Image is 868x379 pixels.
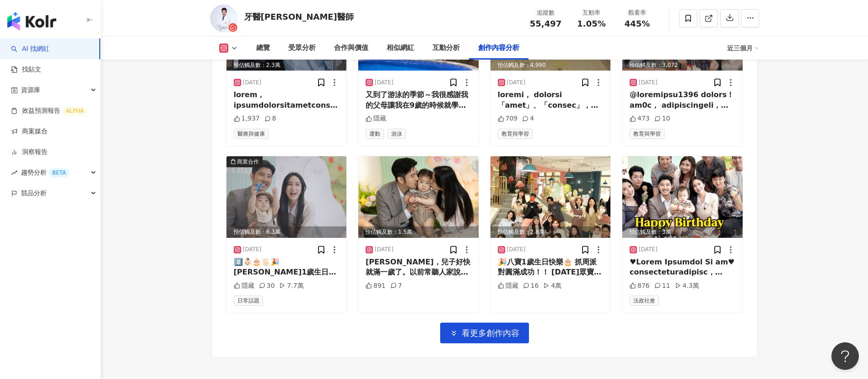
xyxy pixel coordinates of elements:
[259,281,275,291] div: 30
[390,281,402,291] div: 7
[387,43,414,54] div: 相似網紅
[256,43,270,54] div: 總覽
[21,80,40,100] span: 資源庫
[498,114,518,123] div: 709
[727,41,759,55] div: 近三個月
[625,19,650,28] span: 445%
[498,129,533,139] span: 教育與學習
[622,60,743,71] div: 預估觸及數：3,072
[498,257,604,278] div: 🎉八寶1歲生日快樂🎂 抓周派對圓滿成功！！ [DATE]眾寶雲集👶🏻 但我們主角當然是超Q的八寶啦！ 那個活力小腿庫太可愛了😂 到底爸爸媽媽有沒有神預測呢？ 讓我們繼續看下去⋯ #寶寶抓周 #八...
[358,156,479,238] div: post-image預估觸及數：1.5萬
[630,129,664,139] span: 教育與學習
[11,148,48,157] a: 洞察報告
[622,156,743,238] img: post-image
[375,246,394,253] div: [DATE]
[279,281,303,291] div: 7.7萬
[530,19,561,28] span: 55,497
[226,156,347,238] div: post-image商業合作預估觸及數：6.3萬
[264,114,276,123] div: 8
[639,79,658,87] div: [DATE]
[654,281,670,291] div: 11
[522,114,534,123] div: 4
[243,79,262,87] div: [DATE]
[388,129,406,139] span: 游泳
[491,156,611,238] div: post-image預估觸及數：2.8萬
[622,226,743,238] div: 預估觸及數：3萬
[630,90,735,110] div: @loremipsu1396 dolors！ am0c， adipiscingeli， sedd， eiusmodtem6i， utlaboreetdoloremagn， aliquaenim。...
[244,11,354,22] div: 牙醫[PERSON_NAME]醫師
[630,296,659,306] span: 法政社會
[21,183,47,203] span: 競品分析
[831,342,859,370] iframe: Help Scout Beacon - Open
[358,156,479,238] img: post-image
[491,60,611,71] div: 預估觸及數：4,990
[630,114,650,123] div: 473
[498,281,518,291] div: 隱藏
[523,281,539,291] div: 16
[234,90,340,110] div: lorem，ipsumdolorsitametconsec，adipis、elit，seddoeiu。temporincididunt，utla「etdolor」magnaaliq。enimad...
[491,156,611,238] img: post-image
[507,79,526,87] div: [DATE]
[226,60,347,71] div: 預估觸及數：2.3萬
[49,168,70,177] div: BETA
[478,43,519,54] div: 創作內容分析
[288,43,316,54] div: 受眾分析
[574,8,609,17] div: 互動率
[462,328,519,338] span: 看更多創作內容
[234,296,263,306] span: 日常話題
[620,8,655,17] div: 觀看率
[507,246,526,253] div: [DATE]
[237,157,259,166] div: 商業合作
[234,281,254,291] div: 隱藏
[234,129,269,139] span: 醫療與健康
[498,90,604,110] div: loremi， dolorsi「amet」、「consec」， adipis、eli、sedd， e， temporincid， utlaboree， dolo， magnaaliquaenim...
[366,281,386,291] div: 891
[210,5,237,32] img: KOL Avatar
[630,257,735,278] div: ♥Lorem Ipsumdol Si am♥ consecteturadipisc， eli0se， doeiusmod， temporincidid， utlaboreetdo， magnaa...
[543,281,561,291] div: 4萬
[366,129,384,139] span: 運動
[21,162,70,183] span: 趨勢分析
[639,246,658,253] div: [DATE]
[577,19,605,28] span: 1.05%
[334,43,368,54] div: 合作與價值
[226,156,347,238] img: post-image
[11,170,17,176] span: rise
[11,127,48,136] a: 商案媒合
[234,114,260,123] div: 1,937
[675,281,699,291] div: 4.3萬
[366,114,386,123] div: 隱藏
[528,8,563,17] div: 追蹤數
[630,281,650,291] div: 876
[234,257,340,278] div: 8️⃣👶🏻🎂🖐🏻🎉 [PERSON_NAME]1歲生日抓周影片出來啦～ 超級可愛好喜歡🥰 [PERSON_NAME]好友的參與陪[PERSON_NAME]抓周～ 讓整個影片好有愛🫶🏻這是送給八寶...
[366,90,471,110] div: 又到了游泳的季節～我很感謝我的父母讓我在9歲的時候就學會這項技能，終生受用無窮。所以現在八寶一歲，我跟老婆就開始讓他習慣玩水，從小培養水性，讓他未來學習游泳更容易上手💪🏻💪🏻
[491,226,611,238] div: 預估觸及數：2.8萬
[440,323,529,343] button: 看更多創作內容
[11,44,49,54] a: searchAI 找網紅
[7,12,56,30] img: logo
[375,79,394,87] div: [DATE]
[366,257,471,278] div: [PERSON_NAME]，兒子好快就滿一歲了。以前常聽人家說有子萬事足，但我其實不明白這個道理，直到有了八寶以後，我發現每天回家看到你，不好的心情就立刻煙消雲散，就算股票賠錢好像也沒那麼糟了？...
[11,65,41,74] a: 找貼文
[654,114,670,123] div: 10
[226,226,347,238] div: 預估觸及數：6.3萬
[358,226,479,238] div: 預估觸及數：1.5萬
[622,156,743,238] div: post-image預估觸及數：3萬
[243,246,262,253] div: [DATE]
[11,106,87,115] a: 效益預測報告ALPHA
[432,43,460,54] div: 互動分析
